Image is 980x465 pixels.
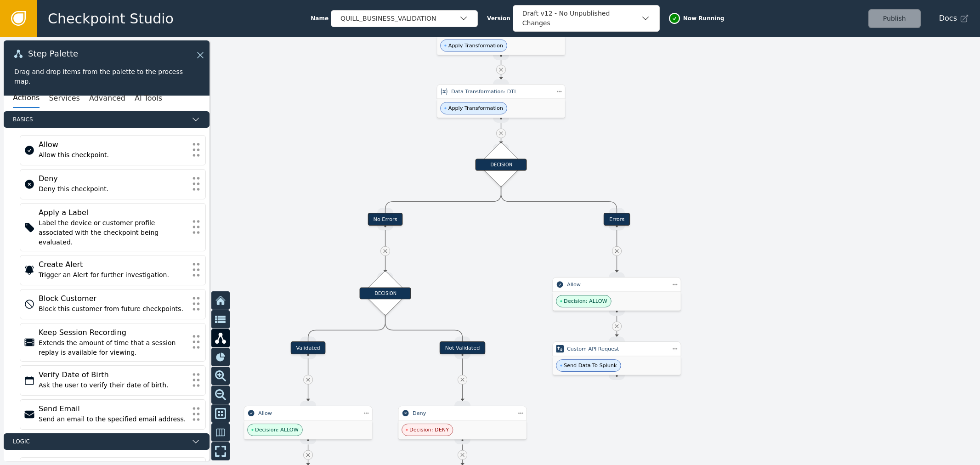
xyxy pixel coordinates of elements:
[39,184,187,194] div: Deny this checkpoint.
[39,403,187,414] div: Send Email
[13,437,187,446] span: Logic
[13,89,40,108] button: Actions
[368,213,403,226] div: No Errors
[340,14,459,23] div: QUILL_BUSINESS_VALIDATION
[448,42,503,50] span: Apply Transformation
[49,89,79,108] button: Services
[311,14,329,23] span: Name
[39,293,187,304] div: Block Customer
[39,304,187,314] div: Block this customer from future checkpoints.
[39,139,187,150] div: Allow
[39,380,187,390] div: Ask the user to verify their date of birth.
[39,414,187,424] div: Send an email to the specified email address.
[564,297,607,305] span: Decision: ALLOW
[567,281,667,289] div: Allow
[39,327,187,338] div: Keep Session Recording
[331,10,478,27] button: QUILL_BUSINESS_VALIDATION
[258,409,358,417] div: Allow
[39,338,187,357] div: Extends the amount of time that a session replay is available for viewing.
[487,14,510,23] span: Version
[39,270,187,280] div: Trigger an Alert for further investigation.
[39,259,187,270] div: Create Alert
[39,369,187,380] div: Verify Date of Birth
[564,362,617,369] span: Send Data To Splunk
[89,89,125,108] button: Advanced
[135,89,162,108] button: AI Tools
[39,150,187,160] div: Allow this checkpoint.
[522,9,641,28] div: Draft v12 - No Unpublished Changes
[39,207,187,218] div: Apply a Label
[255,426,299,434] span: Decision: ALLOW
[413,409,512,417] div: Deny
[567,345,667,353] div: Custom API Request
[39,218,187,247] div: Label the device or customer profile associated with the checkpoint being evaluated.
[291,341,326,354] div: Validated
[360,287,411,299] div: DECISION
[604,213,630,226] div: Errors
[939,13,957,24] span: Docs
[14,67,199,86] div: Drag and drop items from the palette to the process map.
[513,5,660,32] button: Draft v12 - No Unpublished Changes
[939,13,969,24] a: Docs
[28,50,78,58] span: Step Palette
[13,115,187,124] span: Basics
[476,159,527,170] div: DECISION
[683,14,725,23] span: Now Running
[39,173,187,184] div: Deny
[448,104,503,112] span: Apply Transformation
[440,341,485,354] div: Not Validated
[451,88,551,96] div: Data Transformation: DTL
[48,8,174,29] span: Checkpoint Studio
[409,426,449,434] span: Decision: DENY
